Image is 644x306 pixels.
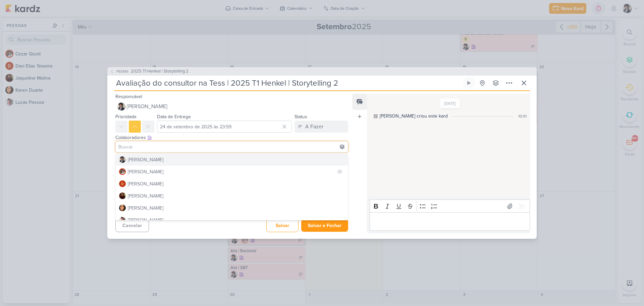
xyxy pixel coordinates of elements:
button: Salvar [266,219,299,232]
div: [PERSON_NAME] [128,168,163,175]
label: Data de Entrega [157,114,191,120]
div: 10:01 [518,113,527,119]
button: [PERSON_NAME] [116,154,348,166]
img: Karen Duarte [119,205,126,211]
span: 2025 T1 Henkel | Storytelling 2 [131,68,189,75]
button: [PERSON_NAME] [115,100,348,113]
img: Jaqueline Molina [119,192,126,199]
button: [PERSON_NAME] [116,190,348,202]
input: Kard Sem Título [114,77,462,89]
div: Editor editing area: main [370,212,530,231]
div: A Fazer [305,123,323,131]
img: Cezar Giusti [119,168,126,175]
div: [PERSON_NAME] [128,205,163,212]
button: [PERSON_NAME] [116,178,348,190]
img: Pedro Luahn Simões [119,156,126,163]
div: [PERSON_NAME] criou este kard [380,113,448,120]
span: [PERSON_NAME] [127,102,167,111]
button: [PERSON_NAME] [116,214,348,226]
div: Editor toolbar [370,200,530,213]
button: Salvar e Fechar [301,219,348,232]
input: Select a date [157,121,292,133]
img: Pedro Luahn Simões [117,102,125,111]
button: [PERSON_NAME] [116,202,348,214]
div: Ligar relógio [466,80,472,86]
div: [PERSON_NAME] [128,156,163,163]
div: [PERSON_NAME] [128,180,163,187]
input: Buscar [117,143,346,151]
button: PS3593 2025 T1 Henkel | Storytelling 2 [110,68,189,75]
div: [PERSON_NAME] [128,217,163,224]
img: Davi Elias Teixeira [119,180,126,187]
div: Colaboradores [115,134,348,141]
button: A Fazer [294,121,348,133]
button: Cancelar [115,219,149,232]
button: [PERSON_NAME] [116,166,348,178]
label: Status [294,114,307,120]
div: [PERSON_NAME] [128,192,163,200]
img: Lucas Pessoa [119,217,126,223]
label: Responsável [115,94,142,99]
span: PS3593 [115,69,129,74]
label: Prioridade [115,114,137,120]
